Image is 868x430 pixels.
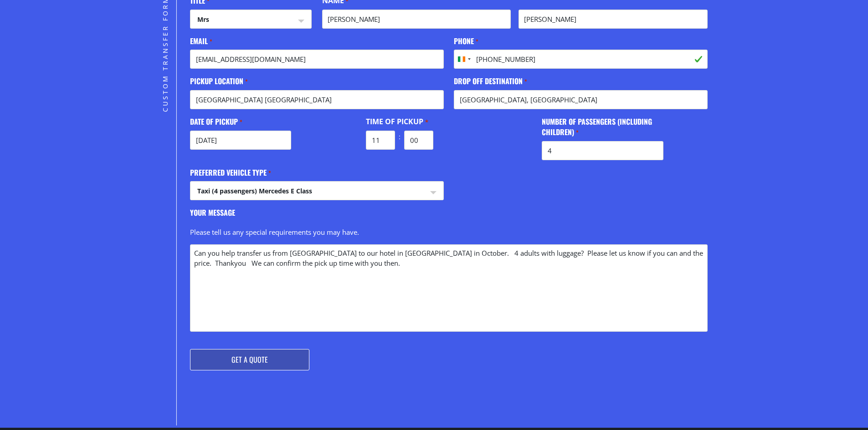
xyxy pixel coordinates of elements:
[190,76,247,86] label: Pickup location
[190,222,707,244] div: Please tell us any special requirements you may have.
[542,116,663,137] label: Number of passengers (including children)
[366,131,395,150] input: HH
[454,36,478,46] label: Phone
[190,167,271,178] label: Preferred vehicle type
[190,116,242,127] label: Date of Pickup
[395,131,404,143] div: :
[190,131,291,150] input: dd/mm/yyyy
[366,116,428,127] legend: Time of Pickup
[519,10,707,29] input: Last
[190,36,212,46] label: Email
[404,131,433,150] input: MM
[454,50,707,69] input: +353 85 012 3456
[190,349,309,370] input: Get a Quote
[454,76,527,86] label: Drop off destination
[322,10,511,29] input: First
[454,50,473,68] button: Selected country
[190,207,235,218] label: Your message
